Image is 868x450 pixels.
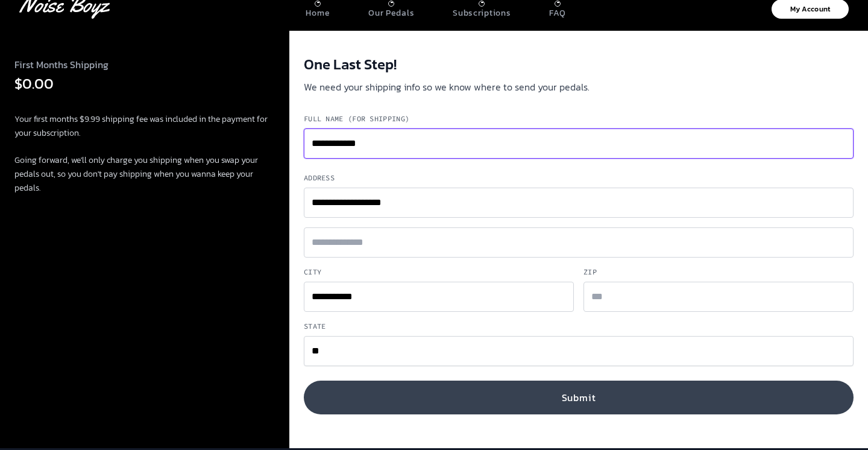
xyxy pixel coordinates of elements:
p: Your first months $9.99 shipping fee was included in the payment for your subscription. Going for... [14,106,275,195]
p: We need your shipping info so we know where to send your pedals. [304,72,854,95]
p: Home [306,8,330,19]
h5: First Months Shipping [14,57,275,72]
label: City [304,267,574,282]
label: ZIP [583,267,854,282]
label: State [304,322,854,336]
label: Address [304,173,854,188]
p: Subscriptions [453,8,511,19]
label: Full Name (for shipping) [304,114,854,128]
h2: $0.00 [14,77,275,91]
p: FAQ [549,8,565,19]
p: My Account [790,5,831,13]
p: Our Pedals [368,8,414,19]
button: Submit [304,381,854,414]
h3: One Last Step! [304,57,854,72]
